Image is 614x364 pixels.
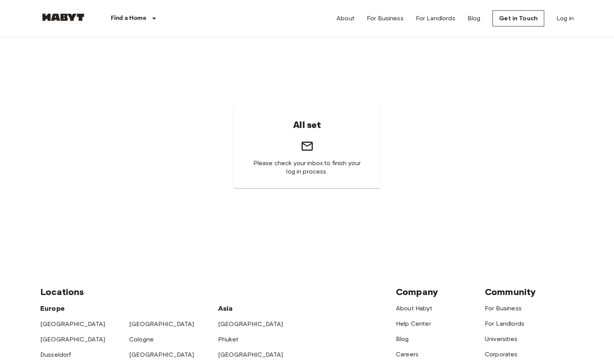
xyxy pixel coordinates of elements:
[40,320,105,328] a: [GEOGRAPHIC_DATA]
[396,320,431,327] a: Help Center
[557,14,574,23] a: Log in
[396,305,432,312] a: About Habyt
[218,304,233,313] span: Asia
[468,14,481,23] a: Blog
[111,14,146,23] p: Find a Home
[252,159,362,176] span: Please check your inbox to finish your log in process.
[40,13,86,21] img: Habyt
[485,305,522,312] a: For Business
[293,117,321,133] h6: All set
[129,351,194,358] a: [GEOGRAPHIC_DATA]
[396,286,438,297] span: Company
[40,286,84,297] span: Locations
[218,351,283,358] a: [GEOGRAPHIC_DATA]
[485,320,524,327] a: For Landlords
[129,336,154,343] a: Cologne
[40,351,71,358] a: Dusseldorf
[416,14,455,23] a: For Landlords
[396,351,419,358] a: Careers
[485,286,536,297] span: Community
[485,335,517,343] a: Universities
[337,14,355,23] a: About
[40,336,105,343] a: [GEOGRAPHIC_DATA]
[40,304,65,313] span: Europe
[485,351,518,358] a: Corporates
[396,335,409,343] a: Blog
[493,10,544,26] a: Get in Touch
[367,14,404,23] a: For Business
[218,336,238,343] a: Phuket
[218,320,283,328] a: [GEOGRAPHIC_DATA]
[129,320,194,328] a: [GEOGRAPHIC_DATA]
